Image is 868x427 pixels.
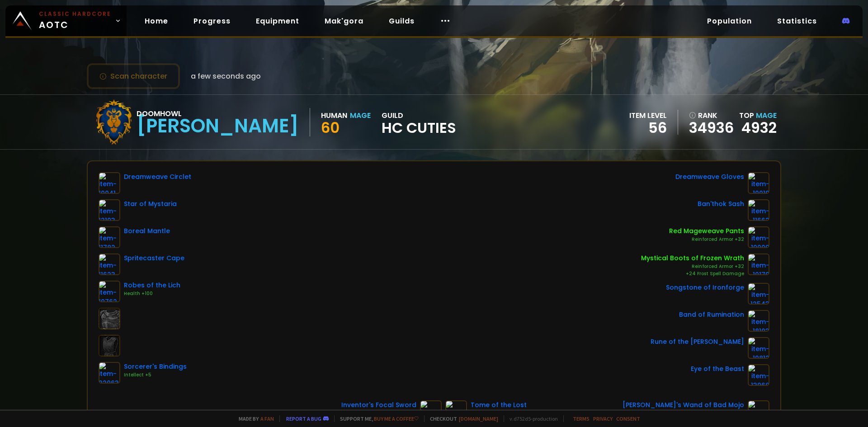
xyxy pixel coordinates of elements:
[99,172,120,194] img: item-10041
[641,270,744,277] div: +24 Frost Spell Damage
[748,199,769,221] img: item-11662
[666,283,744,292] div: Songstone of Ironforge
[382,12,422,30] a: Guilds
[39,10,111,32] span: AOTC
[350,110,371,121] div: Mage
[124,362,187,371] div: Sorcerer's Bindings
[424,415,498,422] span: Checkout
[321,110,347,121] div: Human
[260,415,274,422] a: a fan
[382,110,456,135] div: guild
[651,337,744,347] div: Rune of the [PERSON_NAME]
[321,117,340,138] span: 60
[191,70,261,82] span: a few seconds ago
[5,5,127,36] a: Classic HardcoreAOTC
[137,108,299,119] div: Doomhowl
[87,63,180,89] button: Scan character
[679,310,744,319] div: Band of Rumination
[748,364,769,386] img: item-13968
[459,415,498,422] a: [DOMAIN_NAME]
[137,119,299,133] div: [PERSON_NAME]
[770,12,824,30] a: Statistics
[374,415,419,422] a: Buy me a coffee
[99,226,120,248] img: item-11782
[756,110,777,121] span: Mage
[691,364,744,374] div: Eye of the Beast
[99,199,120,221] img: item-12103
[124,172,191,182] div: Dreamweave Circlet
[334,415,419,422] span: Support me,
[748,337,769,359] img: item-19812
[669,236,744,243] div: Reinforced Armor +32
[689,121,734,135] a: 34936
[675,172,744,182] div: Dreamweave Gloves
[124,371,187,379] div: Intellect +5
[641,263,744,270] div: Reinforced Armor +32
[616,415,640,422] a: Consent
[739,110,777,121] div: Top
[341,400,416,410] div: Inventor's Focal Sword
[700,12,759,30] a: Population
[317,12,371,30] a: Mak'gora
[748,283,769,305] img: item-12543
[286,415,321,422] a: Report a bug
[124,290,180,297] div: Health +100
[124,253,184,263] div: Spritecaster Cape
[629,110,667,121] div: item level
[99,253,120,275] img: item-11623
[689,110,734,121] div: rank
[249,12,307,30] a: Equipment
[99,362,120,384] img: item-22063
[641,253,744,263] div: Mystical Boots of Frozen Wrath
[698,199,744,209] div: Ban'thok Sash
[39,10,111,18] small: Classic Hardcore
[573,415,590,422] a: Terms
[504,415,558,422] span: v. d752d5 - production
[593,415,613,422] a: Privacy
[186,12,238,30] a: Progress
[748,172,769,194] img: item-10019
[629,121,667,135] div: 56
[623,400,744,410] div: [PERSON_NAME]'s Wand of Bad Mojo
[471,400,527,410] div: Tome of the Lost
[741,117,777,138] a: 4932
[124,281,180,290] div: Robes of the Lich
[124,226,170,236] div: Boreal Mantle
[748,253,769,275] img: item-10179
[748,310,769,332] img: item-18103
[669,226,744,236] div: Red Mageweave Pants
[137,12,175,30] a: Home
[233,415,274,422] span: Made by
[124,199,177,209] div: Star of Mystaria
[99,281,120,302] img: item-10762
[382,121,456,135] span: HC Cuties
[748,226,769,248] img: item-10009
